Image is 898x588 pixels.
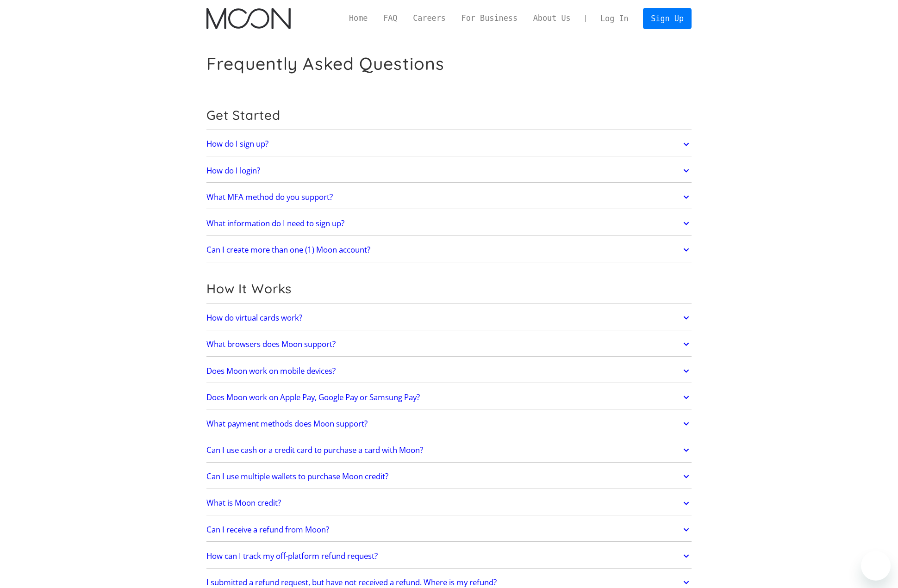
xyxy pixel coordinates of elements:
a: Log In [592,8,636,29]
h2: How can I track my off-platform refund request? [206,551,378,561]
h2: Get Started [206,107,692,123]
img: Moon Logo [206,8,290,29]
h2: Can I receive a refund from Moon? [206,525,329,534]
h2: Can I use multiple wallets to purchase Moon credit? [206,472,388,481]
h2: I submitted a refund request, but have not received a refund. Where is my refund? [206,578,497,587]
h2: Does Moon work on Apple Pay, Google Pay or Samsung Pay? [206,393,420,402]
a: What information do I need to sign up? [206,214,692,233]
h2: What information do I need to sign up? [206,219,344,228]
a: How can I track my off-platform refund request? [206,546,692,566]
a: About Us [525,12,579,24]
h2: How do virtual cards work? [206,313,302,322]
a: Sign Up [643,8,691,29]
a: FAQ [375,12,405,24]
a: What payment methods does Moon support? [206,414,692,433]
a: Home [341,12,375,24]
h2: How It Works [206,281,692,297]
h2: Does Moon work on mobile devices? [206,366,336,376]
a: Does Moon work on mobile devices? [206,361,692,381]
a: How do I login? [206,161,692,180]
a: What is Moon credit? [206,494,692,513]
h2: How do I sign up? [206,139,268,149]
a: home [206,8,290,29]
h2: Can I create more than one (1) Moon account? [206,245,370,254]
a: For Business [454,12,525,24]
h2: What browsers does Moon support? [206,340,336,349]
a: Careers [405,12,453,24]
h2: Can I use cash or a credit card to purchase a card with Moon? [206,446,423,455]
a: Can I create more than one (1) Moon account? [206,240,692,260]
a: How do I sign up? [206,135,692,154]
h2: What is Moon credit? [206,498,281,508]
h2: What MFA method do you support? [206,192,333,202]
a: What browsers does Moon support? [206,334,692,354]
a: How do virtual cards work? [206,308,692,328]
a: What MFA method do you support? [206,187,692,207]
h2: How do I login? [206,166,260,175]
a: Can I receive a refund from Moon? [206,520,692,539]
a: Can I use cash or a credit card to purchase a card with Moon? [206,440,692,460]
h1: Frequently Asked Questions [206,53,444,74]
iframe: Кнопка запуска окна обмена сообщениями [861,551,891,581]
a: Does Moon work on Apple Pay, Google Pay or Samsung Pay? [206,388,692,407]
a: Can I use multiple wallets to purchase Moon credit? [206,467,692,486]
h2: What payment methods does Moon support? [206,419,368,428]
